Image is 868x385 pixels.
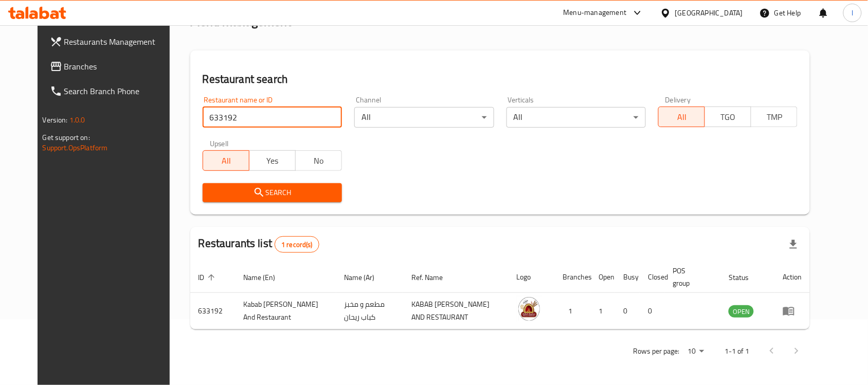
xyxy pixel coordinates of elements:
div: Total records count [275,236,319,253]
h2: Menu management [190,13,292,30]
label: Upsell [210,140,229,147]
td: KABAB [PERSON_NAME] AND RESTAURANT [403,293,508,329]
td: 633192 [190,293,236,329]
span: Version: [43,113,68,127]
button: Yes [249,150,296,171]
th: Open [590,261,615,293]
a: Restaurants Management [42,29,183,54]
span: Name (Ar) [345,271,388,284]
button: TGO [704,107,751,127]
img: Kabab Rayhan Bakery And Restaurant [516,296,542,322]
td: 0 [615,293,640,329]
div: All [354,107,494,128]
th: Logo [508,261,554,293]
p: 1-1 of 1 [725,345,749,358]
span: Ref. Name [411,271,456,284]
div: Rows per page: [683,344,708,359]
td: 1 [590,293,615,329]
span: Search Branch Phone [64,85,174,97]
div: Export file [781,232,806,257]
span: 1.0.0 [69,113,85,127]
span: TMP [755,110,793,125]
a: Support.OpsPlatform [43,141,108,154]
span: Yes [254,153,292,168]
h2: Restaurants list [198,236,319,253]
td: 1 [554,293,590,329]
span: POS group [673,265,708,289]
button: TMP [751,107,798,127]
button: Search [203,183,342,202]
span: Search [211,186,334,199]
div: [GEOGRAPHIC_DATA] [675,7,743,19]
td: Kabab [PERSON_NAME] And Restaurant [236,293,336,329]
span: ID [198,271,218,284]
td: مطعم و مخبز كباب ريحان [336,293,404,329]
a: Branches [42,54,183,79]
button: All [658,107,705,127]
th: Busy [615,261,640,293]
span: Branches [64,60,174,73]
div: Menu [783,305,802,317]
label: Delivery [665,96,691,103]
p: Rows per page: [633,345,679,358]
h2: Restaurant search [203,72,798,87]
span: 1 record(s) [275,240,319,250]
div: Menu-management [564,7,627,19]
span: Status [729,271,762,284]
span: Get support on: [43,131,90,144]
span: OPEN [729,306,754,318]
table: enhanced table [190,261,810,329]
input: Search for restaurant name or ID.. [203,107,342,128]
button: No [295,150,342,171]
span: All [207,153,245,168]
div: All [507,107,646,128]
a: Search Branch Phone [42,79,183,103]
span: TGO [709,110,747,125]
span: Restaurants Management [64,36,174,48]
th: Closed [640,261,664,293]
span: l [852,7,853,19]
div: OPEN [729,305,754,318]
td: 0 [640,293,664,329]
th: Branches [554,261,590,293]
th: Action [774,261,810,293]
button: All [203,150,249,171]
span: Name (En) [244,271,289,284]
span: All [663,110,701,125]
span: No [300,153,338,168]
